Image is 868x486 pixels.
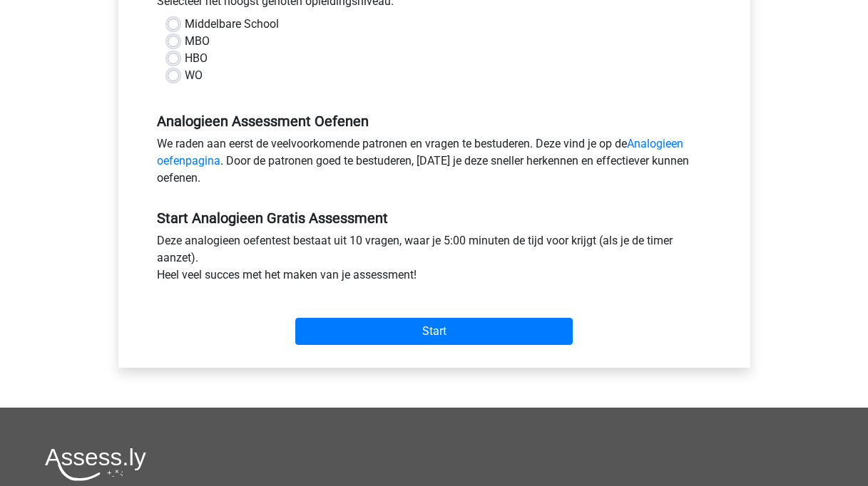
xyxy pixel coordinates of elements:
[185,67,203,84] label: WO
[185,50,208,67] label: HBO
[157,210,712,227] h5: Start Analogieen Gratis Assessment
[146,135,723,192] div: We raden aan eerst de veelvoorkomende patronen en vragen te bestuderen. Deze vind je op de . Door...
[146,232,723,289] div: Deze analogieen oefentest bestaat uit 10 vragen, waar je 5:00 minuten de tijd voor krijgt (als je...
[295,318,573,345] input: Start
[45,448,146,481] img: Assessly logo
[157,113,712,130] h5: Analogieen Assessment Oefenen
[185,33,210,50] label: MBO
[185,16,279,33] label: Middelbare School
